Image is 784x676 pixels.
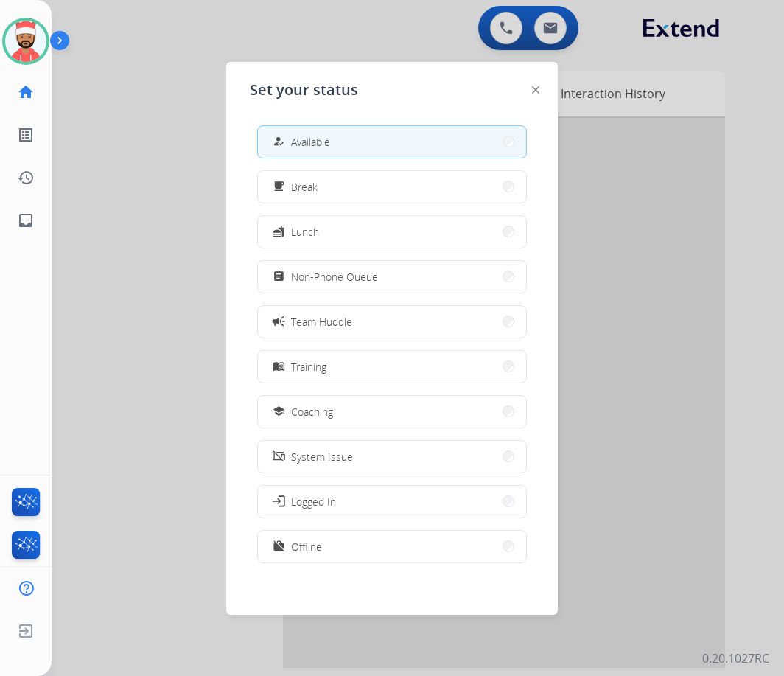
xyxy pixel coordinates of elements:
mat-icon: how_to_reg [273,136,285,148]
mat-icon: inbox [17,212,35,229]
button: Training [258,351,526,383]
mat-icon: menu_book [273,360,285,373]
span: Coaching [291,404,333,419]
img: avatar [5,21,46,62]
mat-icon: home [17,83,35,101]
span: Training [291,359,326,374]
button: Offline [258,531,526,562]
span: Team Huddle [291,314,352,330]
button: Coaching [258,396,526,428]
mat-icon: campaign [271,314,286,329]
span: Break [291,179,318,195]
mat-icon: fastfood [273,226,285,238]
span: Offline [291,539,322,554]
button: Lunch [258,216,526,248]
button: Non-Phone Queue [258,261,526,293]
span: Available [291,134,330,150]
span: System Issue [291,449,353,464]
button: Break [258,171,526,203]
span: Logged In [291,494,336,509]
mat-icon: school [273,405,285,418]
button: Available [258,126,526,158]
mat-icon: history [17,169,35,187]
span: Lunch [291,224,319,240]
span: Set your status [250,80,358,100]
mat-icon: assignment [273,271,285,283]
button: System Issue [258,441,526,473]
mat-icon: phonelink_off [273,450,285,463]
mat-icon: free_breakfast [273,181,285,193]
p: 0.20.1027RC [702,649,769,667]
img: close-button [532,86,539,94]
span: Non-Phone Queue [291,269,378,285]
button: Logged In [258,486,526,518]
button: Team Huddle [258,306,526,338]
mat-icon: work_off [273,540,285,553]
mat-icon: list_alt [17,126,35,144]
mat-icon: login [271,494,286,509]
